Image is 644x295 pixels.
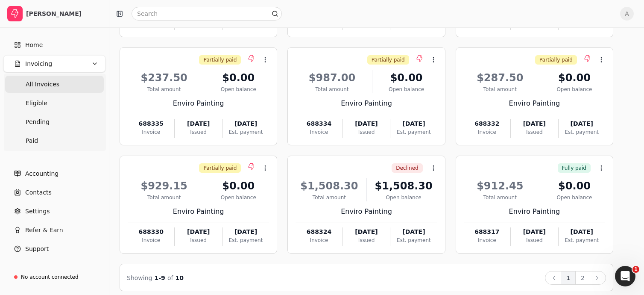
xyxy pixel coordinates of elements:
[544,178,605,194] div: $0.00
[544,70,605,86] div: $0.00
[390,236,437,244] div: Est. payment
[128,98,269,109] div: Enviro Painting
[396,164,419,172] span: Declined
[208,70,269,86] div: $0.00
[3,221,105,239] button: Refer & Earn
[175,128,222,136] div: Issued
[376,86,437,93] div: Open balance
[5,76,104,93] a: All Invoices
[5,113,104,130] a: Pending
[5,132,104,149] a: Paid
[25,245,49,254] span: Support
[175,119,222,128] div: [DATE]
[26,99,47,108] span: Eligible
[464,128,510,136] div: Invoice
[370,194,437,201] div: Open balance
[3,165,105,182] a: Accounting
[3,240,105,257] button: Support
[25,169,59,178] span: Accounting
[25,226,63,235] span: Refer & Earn
[632,266,639,273] span: 1
[167,274,173,281] span: of
[464,70,536,86] div: $287.50
[296,178,363,194] div: $1,508.30
[561,271,576,285] button: 1
[562,164,586,172] span: Fully paid
[3,203,105,220] a: Settings
[296,206,437,217] div: Enviro Painting
[390,227,437,236] div: [DATE]
[176,274,184,281] span: 10
[575,271,590,285] button: 2
[343,128,390,136] div: Issued
[296,98,437,109] div: Enviro Painting
[343,236,390,244] div: Issued
[464,194,536,201] div: Total amount
[128,206,269,217] div: Enviro Painting
[296,227,342,236] div: 688324
[296,194,363,201] div: Total amount
[5,94,104,112] a: Eligible
[26,80,59,89] span: All Invoices
[464,178,536,194] div: $912.45
[25,188,52,197] span: Contacts
[390,119,437,128] div: [DATE]
[26,118,50,127] span: Pending
[21,273,79,281] div: No account connected
[464,86,536,93] div: Total amount
[296,86,368,93] div: Total amount
[464,98,605,109] div: Enviro Painting
[208,86,269,93] div: Open balance
[559,119,605,128] div: [DATE]
[343,119,390,128] div: [DATE]
[464,227,510,236] div: 688317
[208,178,269,194] div: $0.00
[128,86,200,93] div: Total amount
[464,119,510,128] div: 688332
[296,128,342,136] div: Invoice
[544,86,605,93] div: Open balance
[3,36,105,53] a: Home
[615,266,635,286] iframe: Intercom live chat
[464,236,510,244] div: Invoice
[208,194,269,201] div: Open balance
[26,9,102,18] div: [PERSON_NAME]
[222,236,269,244] div: Est. payment
[128,128,174,136] div: Invoice
[511,236,558,244] div: Issued
[620,7,634,21] button: A
[128,236,174,244] div: Invoice
[511,119,558,128] div: [DATE]
[559,128,605,136] div: Est. payment
[544,194,605,201] div: Open balance
[222,227,269,236] div: [DATE]
[3,269,105,285] a: No account connected
[175,227,222,236] div: [DATE]
[175,236,222,244] div: Issued
[372,56,405,64] span: Partially paid
[296,70,368,86] div: $987.00
[376,70,437,86] div: $0.00
[222,128,269,136] div: Est. payment
[3,184,105,201] a: Contacts
[25,207,50,216] span: Settings
[464,206,605,217] div: Enviro Painting
[132,7,282,21] input: Search
[155,274,165,281] span: 1 - 9
[26,136,38,145] span: Paid
[3,55,105,72] button: Invoicing
[25,41,43,50] span: Home
[203,164,237,172] span: Partially paid
[25,59,52,68] span: Invoicing
[296,236,342,244] div: Invoice
[222,119,269,128] div: [DATE]
[390,128,437,136] div: Est. payment
[511,227,558,236] div: [DATE]
[559,227,605,236] div: [DATE]
[128,194,200,201] div: Total amount
[128,227,174,236] div: 688330
[343,227,390,236] div: [DATE]
[539,56,573,64] span: Partially paid
[559,236,605,244] div: Est. payment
